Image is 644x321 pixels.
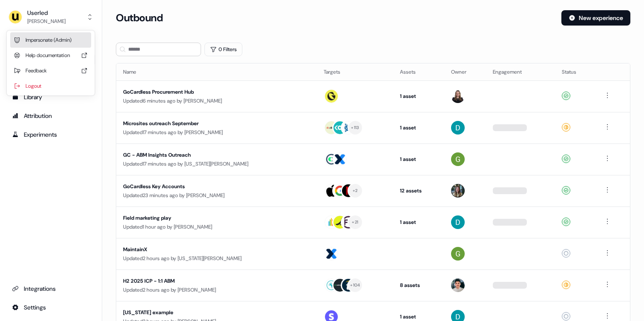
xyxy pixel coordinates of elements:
div: Help documentation [10,48,91,63]
button: Userled[PERSON_NAME] [7,7,95,27]
div: Userled[PERSON_NAME] [7,31,95,95]
div: Userled [27,9,66,17]
div: [PERSON_NAME] [27,17,66,26]
div: Impersonate (Admin) [10,32,91,48]
div: Logout [10,78,91,94]
div: Feedback [10,63,91,78]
